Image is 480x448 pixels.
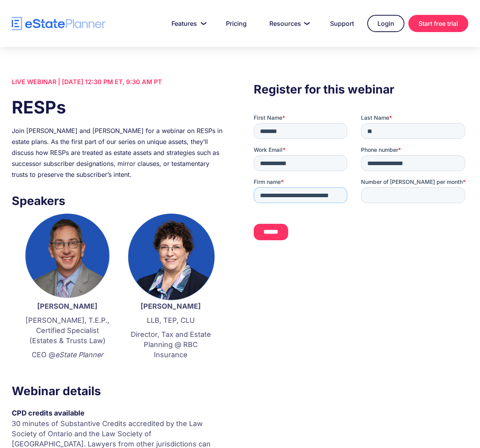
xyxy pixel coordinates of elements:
p: ‍ [23,364,111,374]
div: Join [PERSON_NAME] and [PERSON_NAME] for a webinar on RESPs in estate plans. As the first part of... [12,125,226,180]
h3: Register for this webinar [254,80,468,98]
strong: [PERSON_NAME] [37,302,97,310]
a: Resources [260,16,317,31]
div: LIVE WEBINAR | [DATE] 12:30 PM ET, 9:30 AM PT [12,76,226,87]
p: CEO @ [23,350,111,360]
h3: Webinar details [12,382,226,400]
a: Support [321,16,363,31]
p: Director, Tax and Estate Planning @ RBC Insurance [127,329,215,360]
p: [PERSON_NAME], T.E.P., Certified Specialist (Estates & Trusts Law) [23,315,111,346]
a: Login [367,15,404,32]
p: ‍ [127,364,215,374]
strong: CPD credits available [12,409,85,417]
iframe: Form 0 [254,114,468,254]
em: eState Planner [55,351,103,359]
p: LLB, TEP, CLU [127,315,215,326]
a: Pricing [217,16,256,31]
h1: RESPs [12,95,226,119]
a: Start free trial [408,15,468,32]
h3: Speakers [12,192,226,210]
strong: [PERSON_NAME] [141,302,201,310]
a: Features [162,16,213,31]
a: home [12,17,106,31]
